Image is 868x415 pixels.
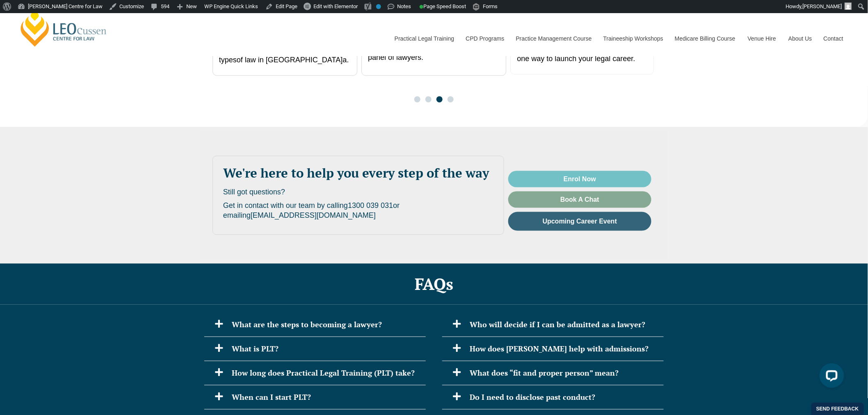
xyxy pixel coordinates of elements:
h2: What are the steps to becoming a lawyer? [232,319,420,331]
p: Still got questions? [223,187,493,197]
a: Practical Legal Training [388,21,460,56]
a: CPD Programs [459,21,509,56]
span: Upcoming Career Event [543,218,617,225]
a: [EMAIL_ADDRESS][DOMAIN_NAME] [251,211,376,219]
h2: We're here to help you every step of the way [223,166,493,179]
h2: When can I start PLT? [232,392,420,403]
span: Go to slide 4 [448,96,454,103]
a: Traineeship Workshops [597,21,669,56]
h2: What is PLT? [232,343,420,355]
a: Medicare Billing Course [669,21,742,56]
span: of law in [GEOGRAPHIC_DATA] [237,56,343,64]
a: Book A Chat [508,192,651,208]
a: Upcoming Career Event [508,212,651,231]
span: [PERSON_NAME] [803,3,842,9]
span: Go to slide 3 [436,96,443,103]
iframe: LiveChat chat widget [813,360,847,394]
a: Enrol Now [508,171,651,187]
h2: Do I need to disclose past conduct? [470,392,658,403]
a: Practice Management Course [510,21,597,56]
h2: What does “fit and proper person” mean? [470,367,658,379]
h2: Who will decide if I can be admitted as a lawyer? [470,319,658,331]
span: Enrol Now [564,176,596,182]
a: [PERSON_NAME] Centre for Law [18,9,109,48]
h2: FAQs [200,276,668,292]
a: 1300 039 031 [348,201,393,210]
h2: How long does Practical Legal Training (PLT) take? [232,367,420,379]
h2: How does [PERSON_NAME] help with admissions? [470,343,658,355]
span: a. [343,56,349,64]
a: Contact [818,21,850,56]
a: About Us [782,21,818,56]
p: Get in contact with our team by calling or emailing [223,201,493,220]
a: Venue Hire [742,21,782,56]
span: Edit with Elementor [313,3,358,9]
div: No index [376,4,381,9]
span: Book A Chat [560,196,599,203]
span: Go to slide 2 [425,96,432,103]
span: Go to slide 1 [414,96,420,103]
